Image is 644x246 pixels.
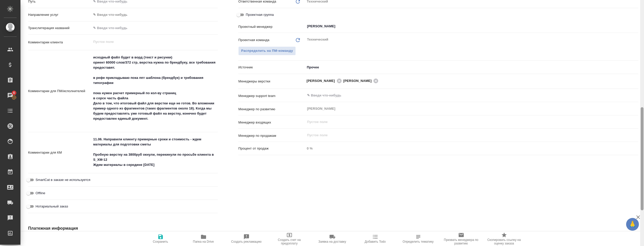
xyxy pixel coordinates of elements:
span: Offline [36,191,45,196]
textarea: 11.06. Направили клиенту примерные сроки и стоимость - ждем материалы для подготовки сметы Пробну... [91,135,218,169]
input: Пустое поле [307,132,626,138]
p: Менеджер входящих [238,120,305,125]
span: Создать рекламацию [231,240,262,243]
span: Добавить Todo [365,240,386,243]
span: Определить тематику [403,240,434,243]
span: Сохранить [153,240,168,243]
div: Прочее [305,63,638,72]
button: Призвать менеджера по развитию [440,232,483,246]
span: Заявка на доставку [318,240,346,243]
span: В заказе уже есть ответственный ПМ или ПМ группа [238,46,296,55]
button: Сохранить [139,232,182,246]
span: 🙏 [628,219,637,230]
button: Определить тематику [397,232,440,246]
p: Комментарии для КМ [28,150,91,155]
div: [PERSON_NAME] [343,78,380,84]
p: Процент от продаж [238,146,305,151]
span: Папка на Drive [193,240,214,243]
p: Менеджеры верстки [238,79,305,84]
p: Комментарии клиента [28,40,91,45]
p: Проектная команда [238,38,269,43]
input: ✎ Введи что-нибудь [307,92,620,99]
span: [PERSON_NAME] [307,78,338,83]
div: [PERSON_NAME] [307,78,343,84]
span: Скопировать ссылку на оценку заказа [486,238,523,245]
span: Проектная группа [246,12,274,17]
span: [PERSON_NAME] [343,78,375,83]
span: Распределить на ПМ-команду [241,48,293,54]
button: Open [636,26,637,27]
p: Менеджер по продажам [238,133,305,138]
p: Менеджер support team [238,93,305,99]
p: Проектный менеджер [238,24,305,29]
button: 🙏 [626,218,639,231]
input: Пустое поле [307,119,626,125]
span: Призвать менеджера по развитию [443,238,480,245]
button: Добавить Todo [354,232,397,246]
h4: Платежная информация [28,225,428,231]
input: ✎ Введи что-нибудь [91,24,218,32]
input: Пустое поле [305,145,638,152]
div: ✎ Введи что-нибудь [93,12,212,17]
p: Менеджер по развитию [238,107,305,112]
button: Open [636,95,637,96]
span: Нотариальный заказ [36,204,68,209]
p: Комментарии для ПМ/исполнителей [28,89,91,94]
p: Направление услуг [28,12,91,17]
a: 6 [1,89,19,102]
button: Заявка на доставку [311,232,354,246]
button: Распределить на ПМ-команду [238,46,296,55]
span: Создать счет на предоплату [271,238,308,245]
p: Источник [238,65,305,70]
button: Скопировать ссылку на оценку заказа [483,232,526,246]
p: Транслитерация названий [28,26,91,31]
button: Open [636,80,637,81]
button: Создать счет на предоплату [268,232,311,246]
span: SmartCat в заказе не используется [36,177,90,182]
span: 6 [10,90,18,95]
div: ✎ Введи что-нибудь [91,10,218,19]
button: Папка на Drive [182,232,225,246]
textarea: исходный файл будет в ворд (текст и рисунки) ориент 60000 слов/372 стр, верстка нужна по брендбук... [91,53,218,128]
button: Создать рекламацию [225,232,268,246]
